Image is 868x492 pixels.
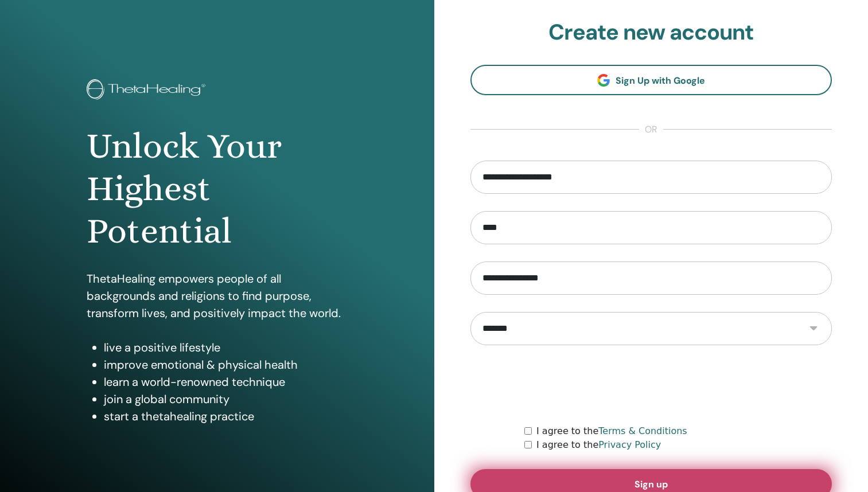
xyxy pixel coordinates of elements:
[104,339,347,356] li: live a positive lifestyle
[564,362,738,407] iframe: reCAPTCHA
[104,391,347,408] li: join a global community
[598,425,687,436] a: Terms & Conditions
[104,356,347,373] li: improve emotional & physical health
[470,65,832,95] a: Sign Up with Google
[639,123,663,136] span: or
[598,439,661,450] a: Privacy Policy
[635,478,668,490] span: Sign up
[87,270,347,322] p: ThetaHealing empowers people of all backgrounds and religions to find purpose, transform lives, a...
[104,408,347,425] li: start a thetahealing practice
[104,373,347,391] li: learn a world-renowned technique
[536,424,687,438] label: I agree to the
[87,125,347,253] h1: Unlock Your Highest Potential
[536,438,661,452] label: I agree to the
[616,75,705,87] span: Sign Up with Google
[470,19,832,46] h2: Create new account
